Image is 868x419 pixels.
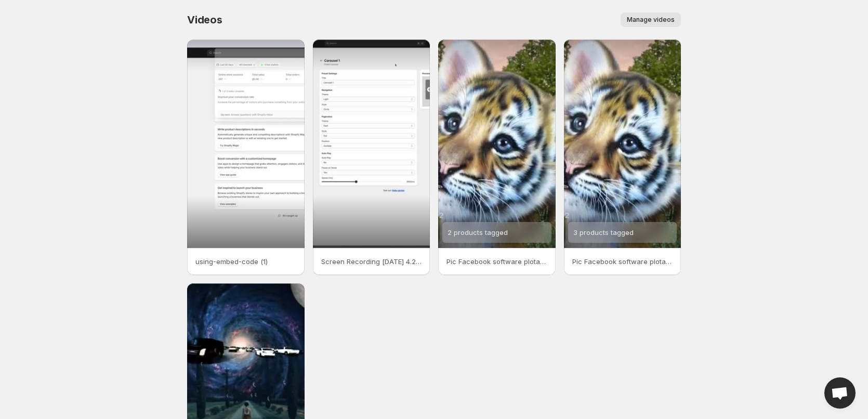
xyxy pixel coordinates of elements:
span: 3 products tagged [573,228,634,237]
p: Pic Facebook software plotagraph [572,256,673,267]
p: Pic Facebook software plotagraph [446,256,547,267]
span: Videos [187,14,222,26]
div: Open chat [824,377,856,409]
p: using-embed-code (1) [195,256,296,267]
button: Manage videos [621,12,681,27]
span: 2 products tagged [448,228,508,237]
span: Manage videos [627,16,675,24]
p: Screen Recording [DATE] 4.21.12 PM [321,256,422,267]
